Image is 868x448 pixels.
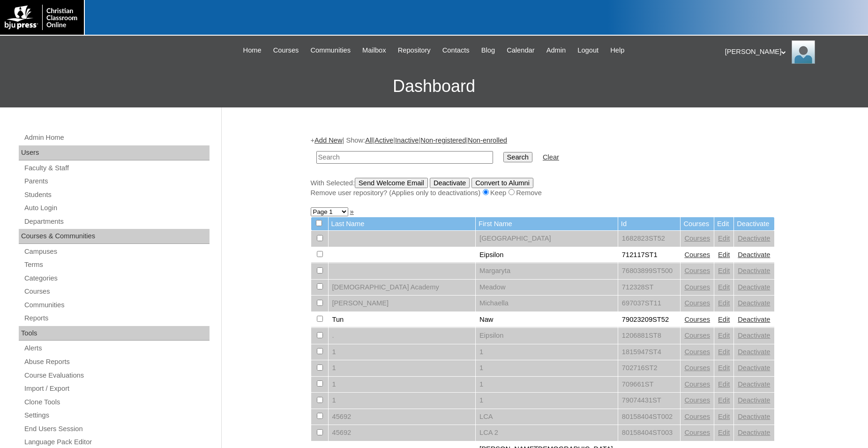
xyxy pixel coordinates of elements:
td: 712117ST1 [618,247,681,263]
a: Settings [23,410,210,421]
td: [GEOGRAPHIC_DATA] [476,231,618,247]
a: Courses [684,299,710,307]
td: 1 [476,344,618,360]
span: Courses [273,45,299,56]
td: 76803899ST500 [618,263,681,279]
td: 1682823ST52 [618,231,681,247]
a: Campuses [23,246,210,258]
a: Students [23,189,210,201]
input: Convert to Alumni [471,178,533,188]
a: Deactivate [738,299,770,307]
td: 702716ST2 [618,360,681,376]
a: Reports [23,312,210,324]
a: Courses [684,332,710,339]
a: Edit [718,364,730,372]
td: Courses [681,217,714,231]
a: Courses [684,348,710,356]
a: Deactivate [738,235,770,242]
a: Calendar [502,45,539,56]
a: Deactivate [738,316,770,323]
img: Jonelle Rodriguez [792,40,815,64]
a: Inactive [395,137,419,144]
a: Non-registered [420,137,466,144]
a: Edit [718,348,730,356]
a: Courses [684,413,710,420]
span: Admin [546,45,566,56]
div: Tools [19,326,210,341]
td: 697037ST11 [618,296,681,311]
a: Clone Tools [23,396,210,408]
a: Add New [314,137,342,144]
a: Deactivate [738,413,770,420]
td: 1 [329,360,476,376]
a: Deactivate [738,267,770,274]
a: Edit [718,235,730,242]
a: Faculty & Staff [23,162,210,174]
a: Edit [718,251,730,258]
a: Deactivate [738,380,770,388]
td: [DEMOGRAPHIC_DATA] Academy [329,280,476,296]
td: 79023209ST52 [618,312,681,328]
span: Help [610,45,624,56]
td: Id [618,217,681,231]
a: Communities [306,45,355,56]
a: All [365,137,373,144]
a: Edit [718,299,730,307]
td: 709661ST [618,377,681,393]
a: Deactivate [738,429,770,436]
a: Blog [477,45,500,56]
a: Communities [23,299,210,311]
td: [PERSON_NAME] [329,296,476,311]
span: Mailbox [362,45,386,56]
span: Communities [310,45,351,56]
a: Deactivate [738,396,770,404]
a: Course Evaluations [23,370,210,381]
td: Meadow [476,280,618,296]
a: Deactivate [738,332,770,339]
a: Logout [573,45,603,56]
a: Courses [684,380,710,388]
a: Deactivate [738,348,770,356]
a: Language Pack Editor [23,436,210,448]
div: Remove user repository? (Applies only to deactivations) Keep Remove [311,188,775,198]
a: Deactivate [738,251,770,258]
a: Terms [23,259,210,271]
a: Admin Home [23,132,210,144]
td: 1206881ST8 [618,328,681,344]
a: Categories [23,273,210,284]
td: LCA [476,409,618,425]
div: With Selected: [311,178,775,198]
td: 79074431ST [618,393,681,409]
a: Courses [23,286,210,297]
a: Courses [269,45,304,56]
td: 80158404ST003 [618,425,681,441]
a: Departments [23,216,210,228]
a: Courses [684,396,710,404]
td: Margaryta [476,263,618,279]
span: Blog [481,45,495,56]
span: Logout [577,45,599,56]
a: Courses [684,267,710,274]
input: Search [503,152,532,162]
td: Naw [476,312,618,328]
a: Mailbox [358,45,391,56]
td: 1 [476,360,618,376]
div: Courses & Communities [19,229,210,244]
img: logo-white.png [5,5,79,30]
a: Parents [23,175,210,187]
td: 1 [329,344,476,360]
a: Admin [542,45,571,56]
a: Courses [684,316,710,323]
div: + | Show: | | | | [311,136,775,197]
a: Deactivate [738,364,770,372]
td: 1 [329,377,476,393]
a: Import / Export [23,383,210,395]
a: Repository [393,45,435,56]
a: Edit [718,396,730,404]
a: Active [374,137,393,144]
a: Deactivate [738,283,770,291]
span: Calendar [507,45,534,56]
td: LCA 2 [476,425,618,441]
td: 80158404ST002 [618,409,681,425]
a: Courses [684,283,710,291]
